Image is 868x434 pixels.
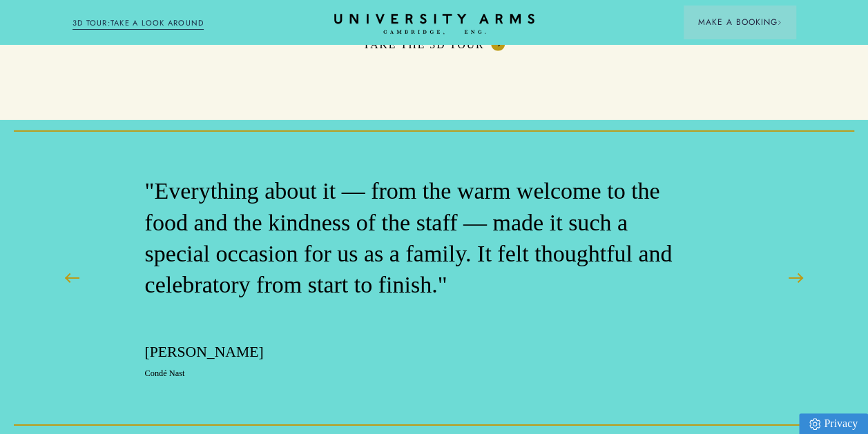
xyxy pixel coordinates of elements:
a: Privacy [799,413,868,434]
span: Make a Booking [697,16,782,28]
button: Make a BookingArrow icon [684,6,795,39]
img: Arrow icon [777,20,782,25]
a: Take the 3D Tour [363,37,505,51]
button: Next Slide [778,261,813,295]
p: Condé Nast [145,368,689,380]
p: "Everything about it — from the warm welcome to the food and the kindness of the staff — made it ... [145,175,689,300]
a: 3D TOUR:TAKE A LOOK AROUND [73,17,204,30]
p: [PERSON_NAME] [145,342,689,362]
img: Privacy [809,418,820,430]
a: Home [334,14,534,35]
button: Previous Slide [55,261,90,295]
